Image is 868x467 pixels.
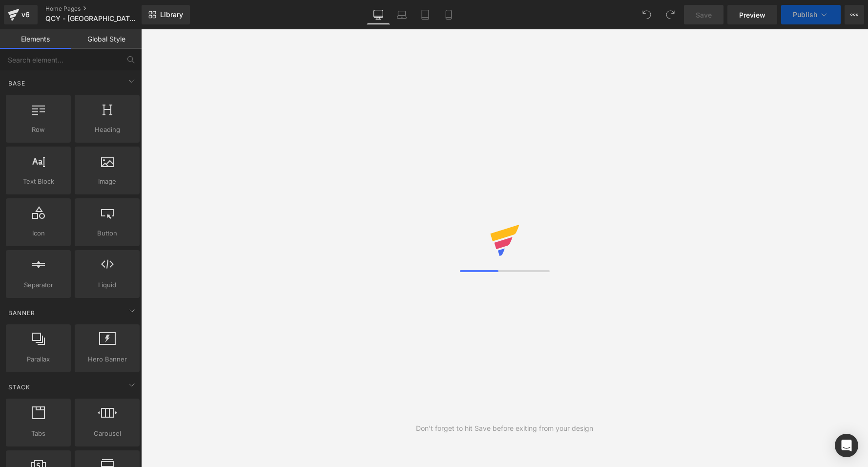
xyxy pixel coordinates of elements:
a: Desktop [367,5,390,24]
a: New Library [142,5,190,24]
a: Preview [727,5,777,24]
span: Button [78,228,137,238]
span: Base [7,79,26,88]
span: QCY - [GEOGRAPHIC_DATA]™ [45,15,137,22]
span: Parallax [9,354,68,364]
a: Mobile [437,5,460,24]
a: Home Pages [45,5,156,13]
span: Banner [7,308,36,318]
span: Liquid [78,280,137,290]
span: Library [160,10,183,19]
button: More [845,5,864,24]
button: Redo [661,5,680,24]
div: Don't forget to hit Save before exiting from your design [416,423,593,434]
a: Laptop [390,5,413,24]
a: Global Style [71,29,142,49]
span: Row [9,125,68,135]
span: Image [78,176,137,187]
span: Separator [9,280,68,290]
span: Heading [78,125,137,135]
span: Text Block [9,176,68,187]
div: v6 [20,8,32,21]
button: Publish [781,5,841,24]
span: Publish [793,11,817,19]
span: Icon [9,228,68,238]
a: v6 [4,5,38,24]
span: Preview [739,10,765,20]
div: Open Intercom Messenger [835,434,858,457]
button: Undo [637,5,657,24]
span: Stack [7,382,31,392]
span: Tabs [9,428,68,439]
span: Carousel [78,428,137,439]
span: Hero Banner [78,354,137,364]
a: Tablet [413,5,437,24]
span: Save [696,10,712,20]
